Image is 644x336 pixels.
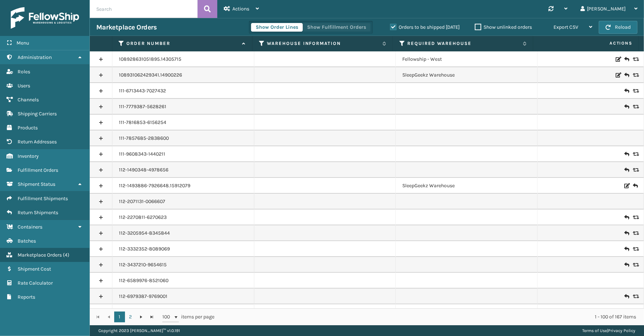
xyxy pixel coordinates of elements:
td: SleepGeekz Warehouse [396,67,538,83]
span: 100 [162,313,173,321]
h3: Marketplace Orders [96,23,157,32]
span: Users [18,83,30,89]
i: Create Return Label [624,230,629,237]
i: Replace [633,215,637,220]
span: Fulfillment Orders [18,167,58,173]
a: 112-2071131-0066607 [119,198,165,205]
a: Privacy Policy [608,328,635,333]
a: Terms of Use [582,328,607,333]
img: logo [11,7,79,29]
i: Create Return Label [624,293,629,300]
i: Replace [633,73,637,78]
i: Replace [633,262,637,267]
a: 111-7857685-2838600 [119,135,169,142]
label: Show unlinked orders [475,24,532,30]
span: items per page [162,312,215,322]
span: Rate Calculator [18,280,53,286]
i: Create Return Label [624,151,629,158]
i: Create Return Label [624,56,629,63]
i: Replace [633,57,637,62]
label: Order Number [126,40,238,47]
span: Channels [18,97,39,103]
i: Edit [624,183,629,188]
span: Marketplace Orders [18,252,62,258]
i: Replace [633,247,637,252]
span: Export CSV [553,24,578,30]
span: Inventory [18,153,39,159]
i: Create Return Label [624,245,629,253]
a: 108928631051895.14305715 [119,56,181,63]
a: 111-7779387-5628261 [119,103,166,110]
i: Create Return Label [624,72,629,79]
span: Fulfillment Shipments [18,195,68,202]
span: Administration [18,54,52,60]
a: 112-3437210-9654615 [119,261,167,268]
button: Reload [599,21,638,34]
span: Shipment Cost [18,266,51,272]
label: Orders to be shipped [DATE] [390,24,460,30]
a: Go to the next page [136,312,147,322]
span: Products [18,125,38,131]
a: 112-3332352-8089069 [119,245,170,253]
span: Containers [18,224,42,230]
i: Create Return Label [633,182,637,189]
span: Shipment Status [18,181,55,187]
span: Return Addresses [18,139,57,145]
button: Show Order Lines [251,23,303,32]
a: 112-1490348-4978656 [119,166,168,174]
a: 1 [114,312,125,322]
i: Replace [633,104,637,109]
a: 112-2270811-6270623 [119,214,167,221]
span: Go to the next page [138,314,144,320]
span: Menu [17,40,29,46]
span: Actions [232,6,249,12]
i: Edit [616,57,620,62]
i: Create Return Label [624,103,629,110]
a: 112-6979387-9769001 [119,293,167,300]
i: Create Return Label [624,214,629,221]
span: ( 4 ) [63,252,69,258]
label: Warehouse Information [267,40,379,47]
span: Roles [18,69,30,75]
a: 108931062429341.14900226 [119,72,182,79]
label: Required Warehouse [407,40,519,47]
i: Replace [633,231,637,236]
a: 112-3205954-8345844 [119,230,170,237]
td: SleepGeekz Warehouse [396,178,538,194]
div: | [582,325,635,336]
td: Fellowship - West [396,51,538,67]
a: 112-1493886-7926648.15912079 [119,182,190,189]
i: Replace [633,167,637,172]
a: 2 [125,312,136,322]
a: 112-6589976-8521060 [119,277,168,284]
a: 111-6713443-7027432 [119,87,166,95]
i: Create Return Label [624,166,629,174]
i: Replace [633,88,637,93]
div: 1 - 100 of 167 items [225,313,636,321]
button: Show Fulfillment Orders [302,23,371,32]
i: Create Return Label [624,87,629,95]
i: Replace [633,294,637,299]
a: 111-9608343-1440211 [119,151,165,158]
p: Copyright 2023 [PERSON_NAME]™ v 1.0.191 [98,325,180,336]
i: Replace [633,152,637,157]
a: Go to the last page [147,312,157,322]
span: Shipping Carriers [18,111,57,117]
span: Go to the last page [149,314,155,320]
a: 111-7816853-6156254 [119,119,166,126]
span: Reports [18,294,35,300]
span: Actions [536,37,637,49]
i: Edit [616,73,620,78]
span: Return Shipments [18,210,58,216]
i: Create Return Label [624,261,629,268]
span: Batches [18,238,36,244]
